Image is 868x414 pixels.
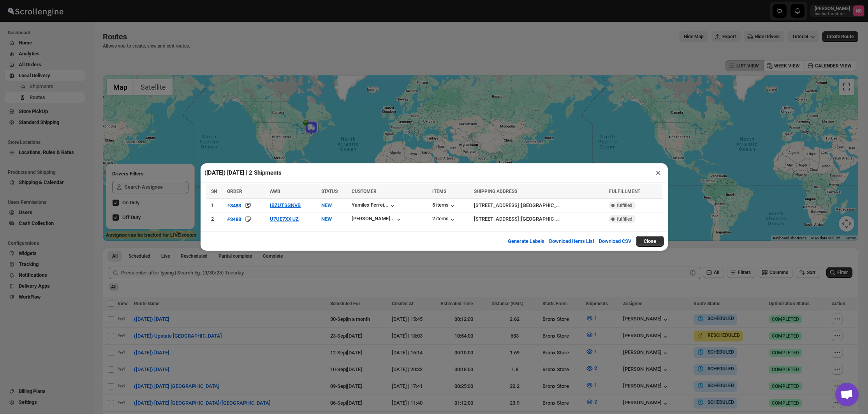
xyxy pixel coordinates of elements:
[474,215,519,223] div: [STREET_ADDRESS]
[352,202,389,208] div: Yamilex Ferrei...
[211,189,217,194] span: SN
[227,189,242,194] span: ORDER
[474,215,604,223] div: |
[206,199,225,212] td: 1
[270,189,280,194] span: AWB
[321,216,332,222] span: NEW
[544,234,599,249] button: Download Items List
[617,202,632,209] span: fulfilled
[835,383,859,406] a: Open chat
[432,202,456,210] button: 5 items
[270,216,299,222] button: U7UE7XXIJZ
[321,189,338,194] span: STATUS
[206,212,225,226] td: 2
[432,189,446,194] span: ITEMS
[521,202,562,209] div: [GEOGRAPHIC_DATA]
[352,216,403,223] button: [PERSON_NAME]...
[653,167,664,178] button: ×
[352,202,396,210] button: Yamilex Ferrei...
[227,215,241,223] button: #3488
[617,216,632,222] span: fulfilled
[321,202,332,208] span: NEW
[227,202,241,209] button: #3483
[204,169,282,177] h2: ([DATE]) [DATE] | 2 Shipments
[227,203,241,209] div: #3483
[609,189,640,194] span: FULFILLMENT
[352,189,377,194] span: CUSTOMER
[474,202,519,209] div: [STREET_ADDRESS]
[594,234,636,249] button: Download CSV
[432,216,456,223] button: 2 items
[503,234,549,249] button: Generate Labels
[474,189,517,194] span: SHIPPING ADDRESS
[474,202,604,209] div: |
[352,216,395,221] div: [PERSON_NAME]...
[227,216,241,222] div: #3488
[521,215,562,223] div: [GEOGRAPHIC_DATA]
[270,202,301,208] button: IBZUTSGNVB
[636,236,664,247] button: Close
